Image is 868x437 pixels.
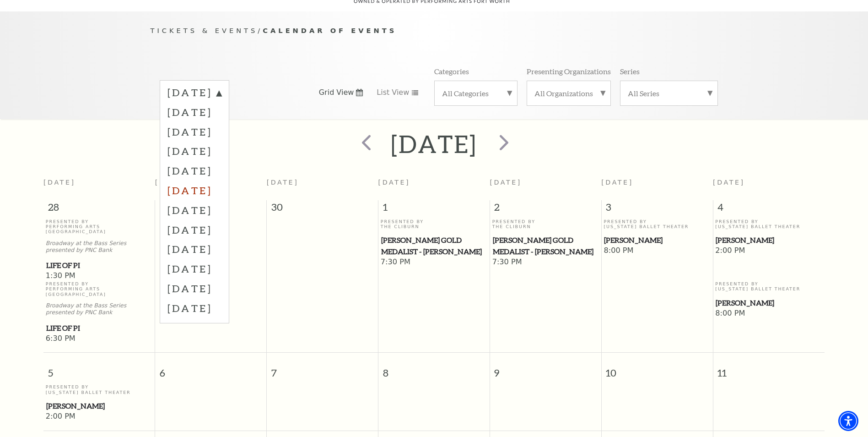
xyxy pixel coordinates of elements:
[715,281,822,292] p: Presented By [US_STATE] Ballet Theater
[319,87,354,98] span: Grid View
[492,257,599,268] span: 7:30 PM
[167,141,221,161] label: [DATE]
[167,200,221,220] label: [DATE]
[167,298,221,318] label: [DATE]
[715,309,822,319] span: 8:00 PM
[713,200,825,218] span: 4
[493,235,598,257] span: [PERSON_NAME] Gold Medalist - [PERSON_NAME]
[46,322,153,334] a: Life of Pi
[381,235,487,257] a: Cliburn Gold Medalist - Aristo Sham
[167,161,221,180] label: [DATE]
[442,88,510,98] label: All Categories
[46,412,153,422] span: 2:00 PM
[838,411,858,431] div: Accessibility Menu
[46,260,153,271] a: Life of Pi
[167,259,221,279] label: [DATE]
[716,297,822,309] span: [PERSON_NAME]
[434,66,469,76] p: Categories
[490,200,601,218] span: 2
[602,200,713,218] span: 3
[267,200,378,218] span: 30
[381,235,487,257] span: [PERSON_NAME] Gold Medalist - [PERSON_NAME]
[267,353,378,384] span: 7
[46,384,153,395] p: Presented By [US_STATE] Ballet Theater
[167,86,221,102] label: [DATE]
[267,179,299,186] span: [DATE]
[46,271,153,281] span: 1:30 PM
[492,219,599,229] p: Presented By The Cliburn
[490,179,522,186] span: [DATE]
[486,128,519,160] button: next
[46,240,153,254] p: Broadway at the Bass Series presented by PNC Bank
[155,179,187,186] span: [DATE]
[620,66,640,76] p: Series
[604,235,710,246] a: Peter Pan
[377,87,409,98] span: List View
[151,25,718,37] p: /
[378,200,490,218] span: 1
[601,179,633,186] span: [DATE]
[349,128,382,160] button: prev
[46,219,153,235] p: Presented By Performing Arts [GEOGRAPHIC_DATA]
[378,353,490,384] span: 8
[167,122,221,142] label: [DATE]
[378,179,410,186] span: [DATE]
[602,353,713,384] span: 10
[46,281,153,297] p: Presented By Performing Arts [GEOGRAPHIC_DATA]
[155,353,266,384] span: 6
[167,279,221,298] label: [DATE]
[628,88,710,98] label: All Series
[715,297,822,309] a: Peter Pan
[490,353,601,384] span: 9
[715,219,822,229] p: Presented By [US_STATE] Ballet Theater
[263,27,397,34] span: Calendar of Events
[715,235,822,246] a: Peter Pan
[381,257,487,268] span: 7:30 PM
[167,102,221,122] label: [DATE]
[604,219,710,229] p: Presented By [US_STATE] Ballet Theater
[715,246,822,256] span: 2:00 PM
[391,129,477,158] h2: [DATE]
[151,27,258,34] span: Tickets & Events
[716,235,822,246] span: [PERSON_NAME]
[713,179,745,186] span: [DATE]
[46,400,153,412] a: Peter Pan
[155,200,266,218] span: 29
[713,353,825,384] span: 11
[604,235,710,246] span: [PERSON_NAME]
[43,353,155,384] span: 5
[534,88,603,98] label: All Organizations
[43,179,75,186] span: [DATE]
[527,66,611,76] p: Presenting Organizations
[46,302,153,316] p: Broadway at the Bass Series presented by PNC Bank
[167,239,221,259] label: [DATE]
[46,400,152,412] span: [PERSON_NAME]
[604,246,710,256] span: 8:00 PM
[492,235,599,257] a: Cliburn Gold Medalist - Aristo Sham
[46,260,152,271] span: Life of Pi
[46,334,153,344] span: 6:30 PM
[43,200,155,218] span: 28
[381,219,487,229] p: Presented By The Cliburn
[167,180,221,200] label: [DATE]
[46,322,152,334] span: Life of Pi
[167,220,221,240] label: [DATE]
